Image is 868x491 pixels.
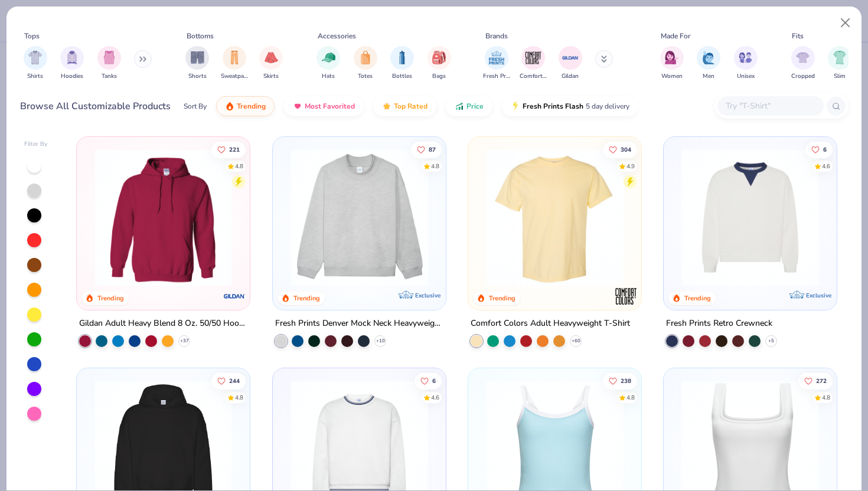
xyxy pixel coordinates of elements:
img: Totes Image [359,51,372,64]
span: 304 [621,146,631,152]
img: TopRated.gif [382,102,391,111]
img: Bags Image [432,51,445,64]
img: 01756b78-01f6-4cc6-8d8a-3c30c1a0c8ac [89,149,238,286]
button: filter button [97,46,121,81]
div: filter for Unisex [734,46,758,81]
span: + 60 [571,338,580,345]
div: filter for Comfort Colors [520,46,547,81]
div: Sort By [184,101,207,112]
span: 244 [229,378,240,384]
img: Bottles Image [396,51,409,64]
span: Tanks [102,72,117,81]
span: Most Favorited [305,102,355,111]
button: filter button [428,46,451,81]
img: Tanks Image [103,51,116,64]
img: Gildan logo [223,284,247,308]
button: filter button [697,46,720,81]
span: + 10 [376,338,384,345]
span: 238 [621,378,631,384]
button: filter button [60,46,84,81]
div: filter for Cropped [791,46,815,81]
span: Hoodies [61,72,83,81]
span: 272 [816,378,827,384]
button: filter button [24,46,47,81]
span: Sweatpants [221,72,248,81]
button: Top Rated [373,96,436,116]
span: Fresh Prints Flash [523,102,583,111]
div: Accessories [318,31,356,41]
span: + 37 [180,338,189,345]
span: Skirts [263,72,279,81]
img: Hats Image [322,51,335,64]
button: Price [446,96,492,116]
button: filter button [559,46,582,81]
button: filter button [316,46,340,81]
img: trending.gif [225,102,234,111]
div: Made For [661,31,690,41]
div: filter for Skirts [259,46,283,81]
img: Comfort Colors Image [524,49,542,67]
div: 4.8 [626,394,635,402]
div: Filter By [24,140,48,149]
img: Cropped Image [796,51,810,64]
button: filter button [483,46,510,81]
button: filter button [660,46,684,81]
img: Shorts Image [191,51,204,64]
span: Price [466,102,484,111]
span: Exclusive [415,292,440,299]
button: filter button [791,46,815,81]
img: Gildan Image [562,49,579,67]
span: Trending [237,102,266,111]
img: 3abb6cdb-110e-4e18-92a0-dbcd4e53f056 [676,149,825,286]
button: Fresh Prints Flash5 day delivery [502,96,638,116]
button: filter button [354,46,377,81]
img: Sweatpants Image [228,51,241,64]
div: filter for Totes [354,46,377,81]
div: filter for Gildan [559,46,582,81]
img: Men Image [702,51,715,64]
div: filter for Tanks [97,46,121,81]
div: filter for Fresh Prints [483,46,510,81]
div: filter for Men [697,46,720,81]
button: Like [211,141,246,158]
span: Comfort Colors [520,72,547,81]
img: flash.gif [511,102,520,111]
span: Fresh Prints [483,72,510,81]
input: Try "T-Shirt" [725,99,815,113]
button: Like [603,141,637,158]
button: Close [834,12,857,34]
span: 5 day delivery [586,100,629,113]
button: Like [798,373,833,389]
img: Shirts Image [28,51,42,64]
img: e55d29c3-c55d-459c-bfd9-9b1c499ab3c6 [629,149,779,286]
span: 6 [823,146,827,152]
div: 4.6 [430,394,439,402]
button: Like [410,141,441,158]
div: 4.8 [235,394,243,402]
button: Like [414,373,441,389]
div: filter for Hoodies [60,46,84,81]
span: 221 [229,146,240,152]
img: most_fav.gif [293,102,302,111]
div: filter for Bags [428,46,451,81]
span: Men [703,72,714,81]
img: Unisex Image [739,51,752,64]
img: Comfort Colors logo [614,284,638,308]
span: + 5 [768,338,774,345]
img: Hoodies Image [66,51,79,64]
span: Top Rated [394,102,428,111]
div: filter for Shorts [185,46,209,81]
button: filter button [828,46,851,81]
div: Comfort Colors Adult Heavyweight T-Shirt [471,316,630,331]
div: Bottoms [187,31,214,41]
span: Women [661,72,683,81]
img: f5d85501-0dbb-4ee4-b115-c08fa3845d83 [285,149,434,286]
button: filter button [520,46,547,81]
div: 4.6 [822,162,830,171]
div: 4.8 [822,394,830,402]
span: Exclusive [806,292,831,299]
span: Gildan [562,72,579,81]
button: filter button [390,46,414,81]
div: Fits [792,31,804,41]
span: Cropped [791,72,815,81]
